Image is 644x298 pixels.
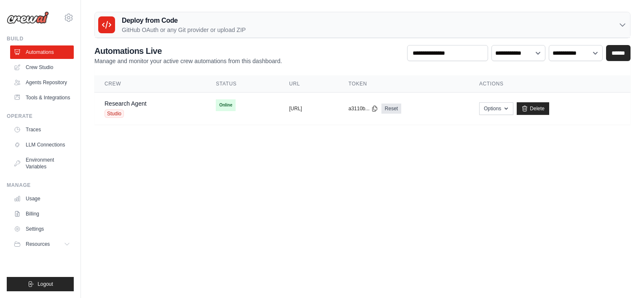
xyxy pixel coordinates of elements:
a: Research Agent [105,100,147,107]
span: Online [216,99,236,111]
span: Logout [38,281,53,287]
a: Agents Repository [10,76,74,89]
th: Crew [94,75,206,93]
a: Tools & Integrations [10,91,74,104]
a: Environment Variables [10,153,74,173]
a: Billing [10,207,74,221]
button: Logout [7,277,74,291]
th: Status [206,75,279,93]
div: Manage [7,182,74,189]
a: Reset [381,104,401,114]
button: Options [479,102,513,115]
span: Studio [105,109,124,118]
a: Traces [10,123,74,136]
h3: Deploy from Code [122,16,246,26]
div: Build [7,35,74,42]
th: Token [338,75,469,93]
div: Operate [7,113,74,120]
th: Actions [469,75,631,93]
p: Manage and monitor your active crew automations from this dashboard. [94,57,282,65]
a: Automations [10,45,74,59]
a: Delete [517,102,549,115]
span: Resources [26,241,50,247]
button: Resources [10,237,74,251]
p: GitHub OAuth or any Git provider or upload ZIP [122,26,246,34]
button: a3110b... [349,105,378,112]
img: Logo [7,11,49,24]
a: Usage [10,192,74,205]
h2: Automations Live [94,45,282,57]
a: Settings [10,222,74,236]
a: Crew Studio [10,61,74,74]
a: LLM Connections [10,138,74,152]
th: URL [279,75,338,93]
